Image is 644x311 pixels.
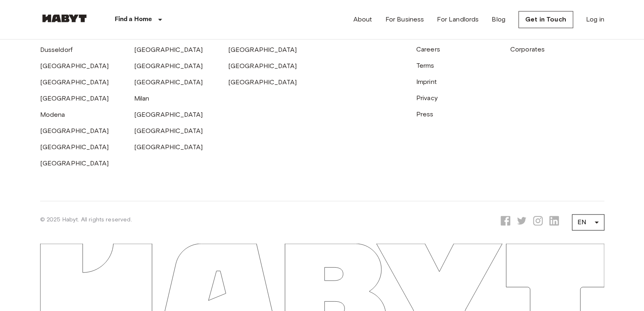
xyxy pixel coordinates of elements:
[385,15,424,24] a: For Business
[40,216,132,223] span: © 2025 Habyt. All rights reserved.
[40,159,109,167] a: [GEOGRAPHIC_DATA]
[40,14,89,22] img: Habyt
[416,94,438,102] a: Privacy
[518,11,573,28] a: Get in Touch
[134,111,203,118] a: [GEOGRAPHIC_DATA]
[586,15,604,24] a: Log in
[228,62,297,70] a: [GEOGRAPHIC_DATA]
[416,62,434,69] a: Terms
[40,127,109,135] a: [GEOGRAPHIC_DATA]
[228,78,297,86] a: [GEOGRAPHIC_DATA]
[115,15,152,24] p: Find a Home
[134,143,203,151] a: [GEOGRAPHIC_DATA]
[40,143,109,151] a: [GEOGRAPHIC_DATA]
[437,15,479,24] a: For Landlords
[416,78,437,86] a: Imprint
[416,110,434,118] a: Press
[134,94,150,102] a: Milan
[228,46,297,54] a: [GEOGRAPHIC_DATA]
[134,62,203,70] a: [GEOGRAPHIC_DATA]
[40,111,65,118] a: Modena
[134,46,203,54] a: [GEOGRAPHIC_DATA]
[510,45,545,53] a: Corporates
[572,211,604,234] div: EN
[40,94,109,102] a: [GEOGRAPHIC_DATA]
[134,78,203,86] a: [GEOGRAPHIC_DATA]
[134,127,203,135] a: [GEOGRAPHIC_DATA]
[40,78,109,86] a: [GEOGRAPHIC_DATA]
[40,62,109,70] a: [GEOGRAPHIC_DATA]
[492,15,505,24] a: Blog
[353,15,372,24] a: About
[40,46,73,54] a: Dusseldorf
[416,45,440,53] a: Careers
